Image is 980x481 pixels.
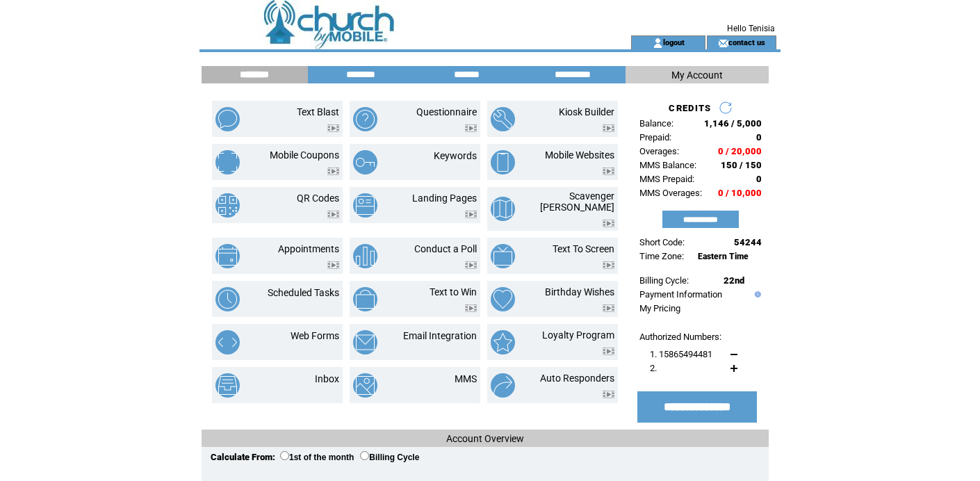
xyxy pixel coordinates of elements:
span: 22nd [724,275,744,286]
img: video.png [603,168,614,175]
span: Hello Tenisia [727,24,775,33]
img: scheduled-tasks.png [215,287,240,311]
span: 0 / 10,000 [718,188,762,198]
a: Text to Win [430,286,477,297]
img: video.png [327,168,339,175]
span: Calculate From: [211,452,275,462]
a: MMS [455,373,477,384]
img: loyalty-program.png [491,330,515,354]
a: QR Codes [297,193,339,204]
img: mobile-websites.png [491,150,515,174]
a: Auto Responders [540,373,614,384]
img: video.png [465,261,477,269]
span: MMS Overages: [639,188,702,198]
a: Conduct a Poll [414,243,477,254]
img: keywords.png [353,150,377,174]
a: Landing Pages [412,193,477,204]
img: video.png [465,304,477,312]
a: Payment Information [639,289,722,300]
span: 1. 15865494481 [650,349,712,359]
img: video.png [465,124,477,132]
span: Balance: [639,118,673,129]
a: Mobile Coupons [270,149,339,161]
span: Prepaid: [639,132,671,142]
span: 54244 [734,237,762,247]
a: Inbox [315,373,339,384]
img: video.png [603,124,614,132]
img: video.png [327,261,339,269]
img: help.gif [751,291,761,297]
img: text-blast.png [215,107,240,131]
span: Eastern Time [698,252,749,261]
span: 0 [756,132,762,142]
span: 2. [650,363,657,373]
a: Text To Screen [553,243,614,254]
img: birthday-wishes.png [491,287,515,311]
span: MMS Balance: [639,160,696,170]
img: contact_us_icon.gif [718,38,728,49]
img: mms.png [353,373,377,398]
span: Time Zone: [639,251,684,261]
img: text-to-win.png [353,287,377,311]
span: 1,146 / 5,000 [704,118,762,129]
a: Keywords [434,150,477,161]
img: web-forms.png [215,330,240,354]
a: Questionnaire [416,106,477,117]
img: video.png [603,348,614,355]
img: video.png [327,124,339,132]
a: My Pricing [639,303,680,313]
a: Birthday Wishes [545,286,614,297]
img: email-integration.png [353,330,377,354]
img: video.png [603,391,614,398]
a: Web Forms [291,330,339,341]
span: Billing Cycle: [639,275,689,286]
img: video.png [603,304,614,312]
span: MMS Prepaid: [639,174,694,184]
img: kiosk-builder.png [491,107,515,131]
a: Loyalty Program [542,329,614,341]
a: Text Blast [297,106,339,117]
img: video.png [603,220,614,227]
img: qr-codes.png [215,193,240,218]
span: Short Code: [639,237,685,247]
span: 0 / 20,000 [718,146,762,156]
span: Authorized Numbers: [639,332,721,342]
a: Scavenger [PERSON_NAME] [540,190,614,213]
img: appointments.png [215,244,240,268]
input: 1st of the month [280,451,289,460]
img: video.png [465,211,477,218]
span: 0 [756,174,762,184]
img: account_icon.gif [653,38,663,49]
label: 1st of the month [280,453,354,462]
span: 150 / 150 [721,160,762,170]
a: Kiosk Builder [559,106,614,117]
a: Email Integration [403,330,477,341]
span: Account Overview [446,433,524,444]
a: logout [663,38,685,47]
a: contact us [728,38,765,47]
img: mobile-coupons.png [215,150,240,174]
a: Scheduled Tasks [268,287,339,298]
img: text-to-screen.png [491,244,515,268]
img: video.png [603,261,614,269]
img: inbox.png [215,373,240,398]
span: My Account [671,70,723,81]
img: conduct-a-poll.png [353,244,377,268]
img: scavenger-hunt.png [491,197,515,221]
input: Billing Cycle [360,451,369,460]
span: CREDITS [669,103,711,113]
span: Overages: [639,146,679,156]
a: Mobile Websites [545,149,614,161]
img: auto-responders.png [491,373,515,398]
img: questionnaire.png [353,107,377,131]
a: Appointments [278,243,339,254]
label: Billing Cycle [360,453,419,462]
img: landing-pages.png [353,193,377,218]
img: video.png [327,211,339,218]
